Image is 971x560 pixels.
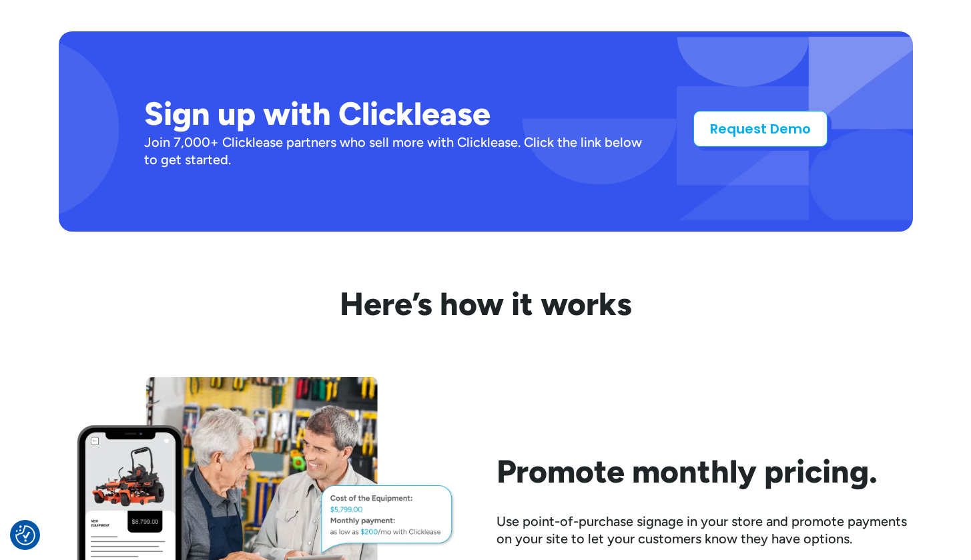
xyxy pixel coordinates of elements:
[693,111,828,147] a: Request Demo
[15,525,35,545] img: Revisit consent button
[144,95,651,133] h2: Sign up with Clicklease
[497,453,913,491] h2: Promote monthly pricing.
[59,285,913,324] h2: Here’s how it works
[15,525,35,545] button: Consent Preferences
[497,513,913,547] div: Use point-of-purchase signage in your store and promote payments on your site to let your custome...
[144,133,651,168] div: Join 7,000+ Clicklease partners who sell more with Clicklease. Click the link below to get started.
